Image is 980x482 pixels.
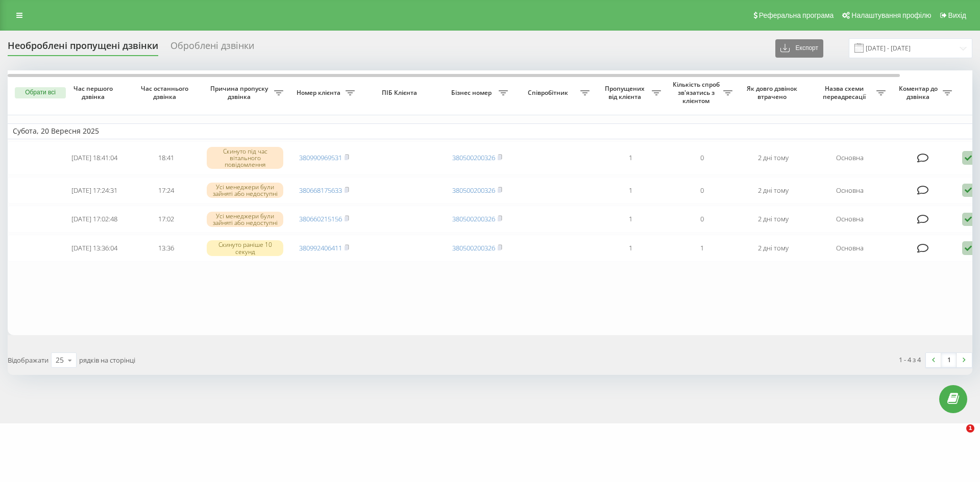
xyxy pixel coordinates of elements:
[56,355,64,365] div: 25
[738,235,809,262] td: 2 дні тому
[299,153,342,162] a: 380990969531
[452,214,495,223] a: 380500200326
[948,11,966,19] span: Вихід
[814,85,876,100] span: Назва схеми переадресації
[8,40,158,56] div: Необроблені пропущені дзвінки
[207,147,283,169] div: Скинуто під час вітального повідомлення
[15,87,66,98] button: Обрати всі
[452,153,495,162] a: 380500200326
[207,240,283,256] div: Скинуто раніше 10 секунд
[899,354,921,365] div: 1 - 4 з 4
[671,81,723,105] span: Кількість спроб зв'язатись з клієнтом
[945,424,970,449] iframe: Intercom live chat
[809,141,891,175] td: Основна
[369,89,433,97] span: ПІБ Клієнта
[130,177,202,204] td: 17:24
[595,177,666,204] td: 1
[8,356,48,365] span: Відображати
[130,206,202,233] td: 17:02
[79,356,135,365] span: рядків на сторінці
[299,243,342,252] a: 380992406411
[666,141,738,175] td: 0
[595,235,666,262] td: 1
[595,141,666,175] td: 1
[293,89,346,97] span: Номер клієнта
[941,353,957,367] a: 1
[299,214,342,223] a: 380660215156
[809,235,891,262] td: Основна
[851,11,931,19] span: Налаштування профілю
[452,243,495,252] a: 380500200326
[966,424,974,433] span: 1
[447,89,499,97] span: Бізнес номер
[666,206,738,233] td: 0
[809,177,891,204] td: Основна
[59,235,130,262] td: [DATE] 13:36:04
[759,11,834,19] span: Реферальна програма
[595,206,666,233] td: 1
[207,85,274,100] span: Причина пропуску дзвінка
[170,40,254,56] div: Оброблені дзвінки
[896,85,943,100] span: Коментар до дзвінка
[130,235,202,262] td: 13:36
[809,206,891,233] td: Основна
[130,141,202,175] td: 18:41
[746,85,801,100] span: Як довго дзвінок втрачено
[59,177,130,204] td: [DATE] 17:24:31
[600,85,652,100] span: Пропущених від клієнта
[59,141,130,175] td: [DATE] 18:41:04
[738,206,809,233] td: 2 дні тому
[138,85,193,100] span: Час останнього дзвінка
[452,186,495,195] a: 380500200326
[738,177,809,204] td: 2 дні тому
[67,85,122,100] span: Час першого дзвінка
[207,212,283,227] div: Усі менеджери були зайняті або недоступні
[59,206,130,233] td: [DATE] 17:02:48
[775,39,823,58] button: Експорт
[666,235,738,262] td: 1
[738,141,809,175] td: 2 дні тому
[518,89,580,97] span: Співробітник
[207,183,283,198] div: Усі менеджери були зайняті або недоступні
[666,177,738,204] td: 0
[299,186,342,195] a: 380668175633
